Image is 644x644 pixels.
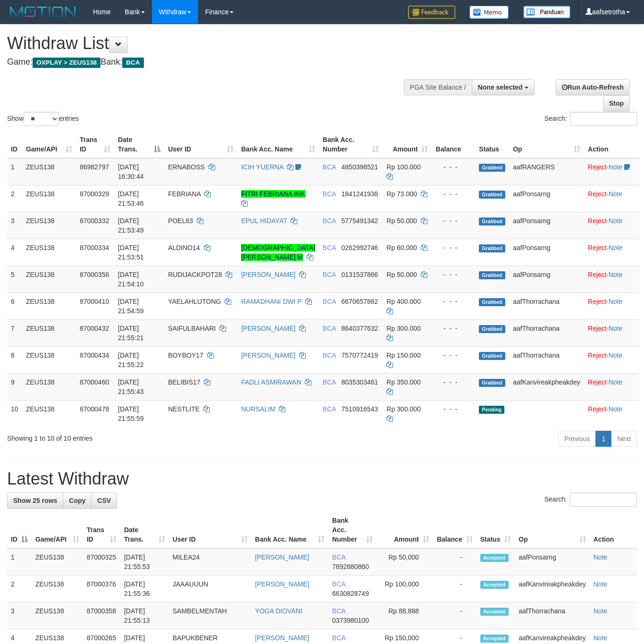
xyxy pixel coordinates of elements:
[435,324,471,333] div: - - -
[570,112,637,126] input: Search:
[251,512,329,548] th: Bank Acc. Name: activate to sort column ascending
[168,378,201,386] span: BELIBIS17
[332,563,369,570] span: Copy 7892880860 to clipboard
[588,163,607,171] a: Reject
[588,217,607,225] a: Reject
[22,373,76,400] td: ZEUS138
[584,158,639,185] td: ·
[609,244,623,251] a: Note
[22,185,76,212] td: ZEUS138
[63,493,92,509] a: Copy
[80,271,109,278] span: 87000356
[609,325,623,332] a: Note
[472,79,535,95] button: None selected
[435,297,471,306] div: - - -
[83,548,120,576] td: 87000325
[588,351,607,359] a: Reject
[7,346,22,373] td: 8
[323,190,336,198] span: BCA
[376,576,433,602] td: Rp 100,000
[168,325,216,332] span: SAIFULBAHARI
[584,373,639,400] td: ·
[594,553,608,561] a: Note
[404,79,472,95] div: PGA Site Balance /
[609,405,623,413] a: Note
[479,298,505,306] span: Grabbed
[479,406,504,414] span: Pending
[80,325,109,332] span: 87000432
[168,405,200,413] span: NESTLITE
[69,497,85,504] span: Copy
[433,602,477,629] td: -
[558,431,596,447] a: Previous
[7,576,32,602] td: 2
[590,512,637,548] th: Action
[122,58,143,68] span: BCA
[22,293,76,319] td: ZEUS138
[509,131,584,158] th: Op: activate to sort column ascending
[319,131,383,158] th: Bank Acc. Number: activate to sort column ascending
[609,163,623,171] a: Note
[386,325,420,332] span: Rp 300.000
[584,400,639,427] td: ·
[475,131,509,158] th: Status
[584,266,639,293] td: ·
[332,617,369,624] span: Copy 0373980100 to clipboard
[386,163,420,171] span: Rp 100.000
[83,512,120,548] th: Trans ID: activate to sort column ascending
[584,131,639,158] th: Action
[83,602,120,629] td: 87000358
[80,405,109,413] span: 87000478
[33,58,100,68] span: OXPLAY > ZEUS138
[7,493,63,509] a: Show 25 rows
[556,79,630,95] a: Run Auto-Refresh
[168,298,221,305] span: YAELAHLUTONG
[544,112,637,126] label: Search:
[435,243,471,252] div: - - -
[479,244,505,252] span: Grabbed
[241,298,301,305] a: RAMADHANI DWI P
[386,217,417,225] span: Rp 50.000
[609,351,623,359] a: Note
[32,512,83,548] th: Game/API: activate to sort column ascending
[584,346,639,373] td: ·
[342,271,378,278] span: Copy 0131537866 to clipboard
[7,112,79,126] label: Show entries
[120,576,169,602] td: [DATE] 21:55:36
[7,185,22,212] td: 2
[588,378,607,386] a: Reject
[342,190,378,198] span: Copy 1841241938 to clipboard
[603,95,630,111] a: Stop
[76,131,114,158] th: Trans ID: activate to sort column ascending
[118,163,144,180] span: [DATE] 16:30:44
[479,325,505,333] span: Grabbed
[588,190,607,198] a: Reject
[80,163,109,171] span: 86982797
[342,325,378,332] span: Copy 8640377632 to clipboard
[255,634,309,642] a: [PERSON_NAME]
[435,377,471,387] div: - - -
[323,378,336,386] span: BCA
[7,400,22,427] td: 10
[323,271,336,278] span: BCA
[509,346,584,373] td: aafThorrachana
[32,576,83,602] td: ZEUS138
[241,217,287,225] a: EPUL HIDAYAT
[7,373,22,400] td: 9
[168,244,200,251] span: ALDINO14
[255,580,309,588] a: [PERSON_NAME]
[479,352,505,360] span: Grabbed
[332,634,345,642] span: BCA
[479,271,505,279] span: Grabbed
[408,6,455,19] img: Feedback.jpg
[22,266,76,293] td: ZEUS138
[386,405,420,413] span: Rp 300.000
[515,602,589,629] td: aafThorrachana
[80,217,109,225] span: 87000332
[609,190,623,198] a: Note
[594,607,608,615] a: Note
[584,293,639,319] td: ·
[328,512,376,548] th: Bank Acc. Number: activate to sort column ascending
[241,325,295,332] a: [PERSON_NAME]
[80,351,109,359] span: 87000434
